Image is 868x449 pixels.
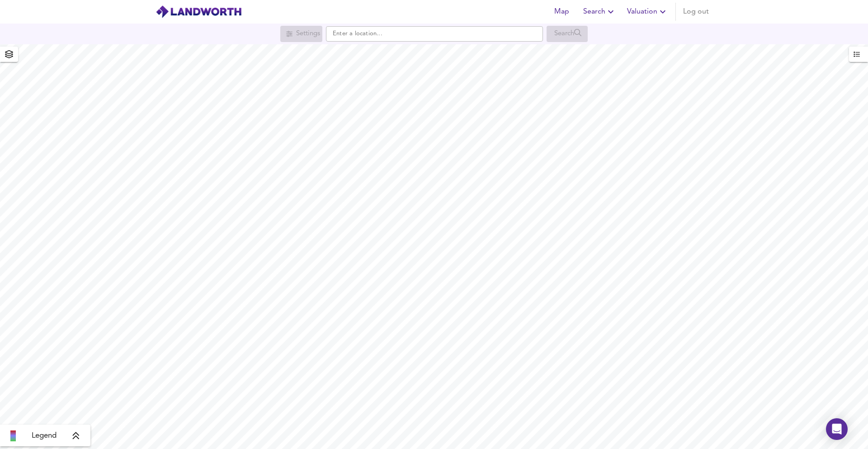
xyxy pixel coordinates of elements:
button: Log out [679,3,712,21]
span: Map [551,5,572,18]
button: Search [580,3,620,21]
span: Log out [683,5,709,18]
span: Legend [32,430,57,441]
div: Search for a location first or explore the map [547,26,588,42]
div: Search for a location first or explore the map [280,26,322,42]
button: Map [547,3,576,21]
span: Valuation [627,5,668,18]
button: Valuation [623,3,672,21]
div: Open Intercom Messenger [826,418,848,440]
input: Enter a location... [326,26,543,42]
span: Search [583,5,616,18]
img: logo [156,5,242,19]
